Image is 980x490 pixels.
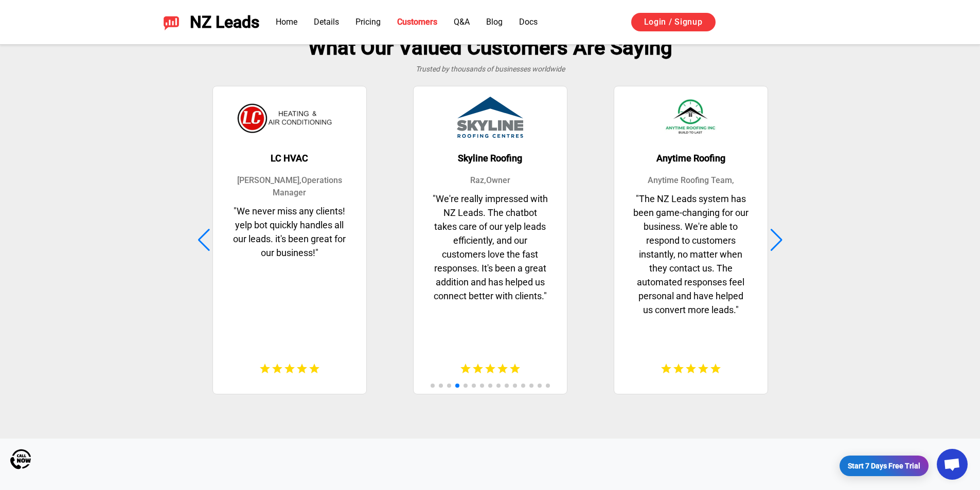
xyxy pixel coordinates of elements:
[223,174,356,199] p: [PERSON_NAME] , Operations Manager
[276,17,297,27] a: Home
[163,14,180,30] img: NZ Leads logo
[271,153,308,164] h3: LC HVAC
[190,13,259,32] span: NZ Leads
[155,64,826,75] div: Trusted by thousands of businesses worldwide
[656,153,725,164] h3: Anytime Roofing
[232,97,347,138] img: LC HVAC
[457,97,523,138] img: Skyline Roofing
[424,192,557,352] p: " We're really impressed with NZ Leads. The chatbot takes care of our yelp leads efficiently, and...
[631,13,716,31] a: Login / Signup
[223,204,356,352] p: " We never miss any clients! yelp bot quickly handles all our leads. it's been great for our busi...
[937,449,968,480] div: Open chat
[726,11,831,34] iframe: Sign in with Google Button
[458,153,522,164] h3: Skyline Roofing
[663,97,718,138] img: Anytime Roofing
[648,174,734,187] p: Anytime Roofing Team ,
[840,456,929,476] a: Start 7 Days Free Trial
[314,17,339,27] a: Details
[625,192,757,352] p: " The NZ Leads system has been game-changing for our business. We're able to respond to customers...
[519,17,538,27] a: Docs
[454,17,470,27] a: Q&A
[155,36,826,60] h2: What Our Valued Customers Are Saying
[397,17,437,27] a: Customers
[10,449,31,469] img: Call Now
[486,17,503,27] a: Blog
[355,17,381,27] a: Pricing
[470,174,510,187] p: Raz , Owner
